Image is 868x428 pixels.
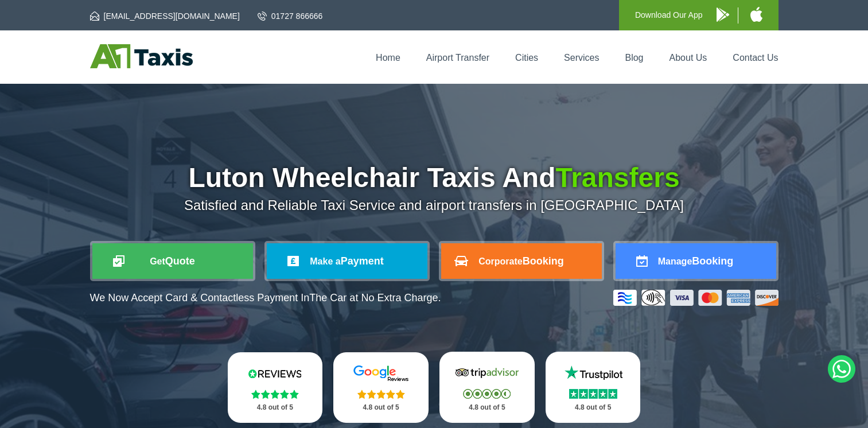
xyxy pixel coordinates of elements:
span: Manage [658,256,692,266]
img: A1 Taxis iPhone App [750,7,762,22]
a: Airport Transfer [426,53,489,63]
p: 4.8 out of 5 [240,400,310,415]
span: Get [150,256,165,266]
img: Stars [463,389,511,399]
img: Stars [357,390,405,399]
a: Tripadvisor Stars 4.8 out of 5 [439,352,535,423]
a: CorporateBooking [441,243,602,279]
img: Credit And Debit Cards [613,290,779,306]
a: Google Stars 4.8 out of 5 [333,352,429,423]
span: Make a [310,256,340,266]
img: Reviews.io [240,365,309,382]
span: The Car at No Extra Charge. [309,292,441,304]
img: A1 Taxis Android App [717,7,729,22]
a: 01727 866666 [258,10,323,22]
a: Reviews.io Stars 4.8 out of 5 [228,352,323,423]
img: Stars [251,390,299,399]
a: Trustpilot Stars 4.8 out of 5 [546,352,641,423]
a: Contact Us [733,53,778,63]
img: A1 Taxis St Albans LTD [90,44,193,68]
a: Make aPayment [267,243,427,279]
p: 4.8 out of 5 [346,400,416,415]
img: Trustpilot [559,364,628,382]
p: Download Our App [635,8,703,22]
a: Home [376,53,400,63]
a: Cities [515,53,538,63]
a: [EMAIL_ADDRESS][DOMAIN_NAME] [90,10,240,22]
p: 4.8 out of 5 [452,400,522,415]
img: Tripadvisor [453,364,521,382]
a: Services [564,53,599,63]
a: GetQuote [92,243,253,279]
p: 4.8 out of 5 [558,400,628,415]
span: Transfers [555,162,679,193]
p: We Now Accept Card & Contactless Payment In [90,292,441,304]
h1: Luton Wheelchair Taxis And [90,164,779,192]
img: Stars [569,389,617,399]
a: About Us [670,53,707,63]
p: Satisfied and Reliable Taxi Service and airport transfers in [GEOGRAPHIC_DATA] [90,197,779,213]
span: Corporate [478,256,522,266]
a: Blog [625,53,643,63]
a: ManageBooking [616,243,776,279]
img: Google [347,365,415,382]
